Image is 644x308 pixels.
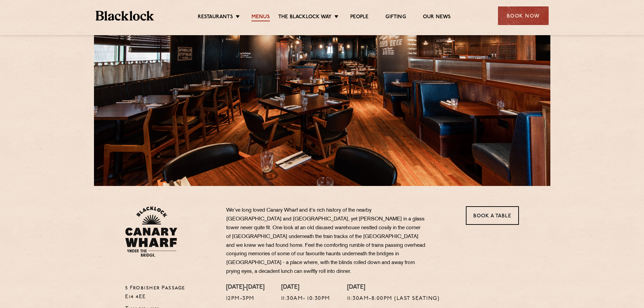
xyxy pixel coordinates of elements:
[226,206,426,276] p: We’ve long loved Canary Wharf and it's rich history of the nearby [GEOGRAPHIC_DATA] and [GEOGRAPH...
[498,6,549,25] div: Book Now
[466,206,519,225] a: Book a Table
[226,294,264,303] p: 12pm-3pm
[226,284,264,291] h4: [DATE]-[DATE]
[281,294,330,303] p: 11:30am- 10:30pm
[278,14,332,21] a: The Blacklock Way
[125,284,216,302] p: 5 Frobisher Passage E14 4EE
[350,14,368,21] a: People
[347,284,440,291] h4: [DATE]
[198,14,233,21] a: Restaurants
[281,284,330,291] h4: [DATE]
[385,14,406,21] a: Gifting
[252,14,270,21] a: Menus
[347,294,440,303] p: 11:30am-8:00pm (Last Seating)
[125,206,177,257] img: BL_CW_Logo_Website.svg
[96,11,154,21] img: BL_Textured_Logo-footer-cropped.svg
[423,14,451,21] a: Our News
